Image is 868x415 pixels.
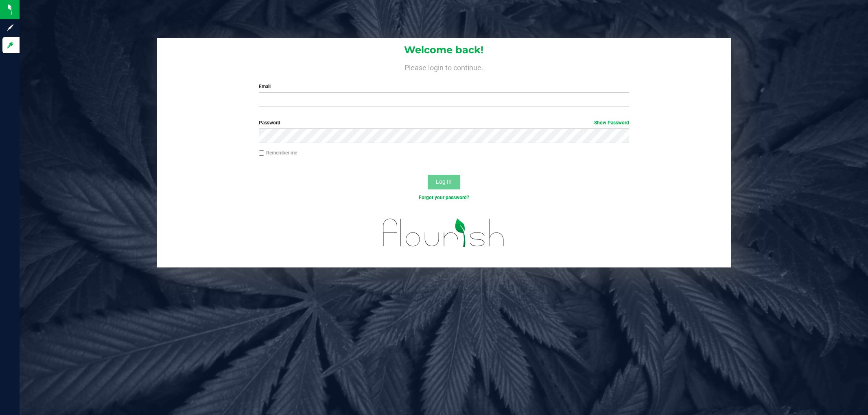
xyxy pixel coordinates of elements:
[6,41,14,49] inline-svg: Log in
[259,150,265,156] input: Remember me
[259,83,629,90] label: Email
[157,62,731,72] h4: Please login to continue.
[6,24,14,32] inline-svg: Sign up
[259,149,297,156] label: Remember me
[594,120,629,126] a: Show Password
[419,195,469,200] a: Forgot your password?
[157,45,731,55] h1: Welcome back!
[372,210,516,256] img: flourish_logo.svg
[428,175,460,189] button: Log In
[259,120,280,126] span: Password
[436,178,452,185] span: Log In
